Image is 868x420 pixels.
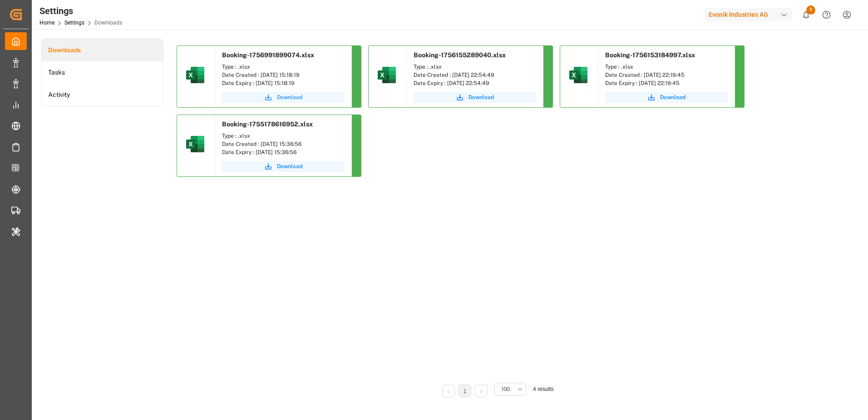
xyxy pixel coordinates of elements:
[222,63,345,71] div: Type : .xlsx
[414,92,536,103] button: Download
[605,51,695,59] span: Booking-1756153184997.xlsx
[222,148,345,156] div: Date Expiry : [DATE] 15:36:56
[414,63,536,71] div: Type : .xlsx
[414,71,536,79] div: Date Created : [DATE] 22:54:49
[533,386,553,392] span: 4 results
[442,385,455,397] li: Previous Page
[796,5,816,25] button: show 5 new notifications
[64,20,84,26] a: Settings
[605,79,728,87] div: Date Expiry : [DATE] 22:19:45
[494,383,526,395] button: open menu
[414,51,506,59] span: Booking-1756155289040.xlsx
[475,385,488,397] li: Next Page
[414,79,536,87] div: Date Expiry : [DATE] 22:54:49
[660,93,686,101] span: Download
[469,93,494,101] span: Download
[42,61,163,84] a: Tasks
[816,5,837,25] button: Help Center
[222,120,313,128] span: Booking-1755178616952.xlsx
[42,84,163,106] a: Activity
[184,133,206,155] img: microsoft-excel-2019--v1.png
[705,6,796,23] button: Evonik Industries AG
[464,388,467,395] a: 1
[222,161,345,172] button: Download
[39,20,54,26] a: Home
[459,385,471,397] li: 1
[567,64,589,86] img: microsoft-excel-2019--v1.png
[42,39,163,61] a: Downloads
[222,92,345,103] button: Download
[184,64,206,86] img: microsoft-excel-2019--v1.png
[501,385,510,393] span: 100
[39,4,122,18] div: Settings
[277,162,302,170] span: Download
[376,64,398,86] img: microsoft-excel-2019--v1.png
[222,79,345,87] div: Date Expiry : [DATE] 15:18:19
[222,51,314,59] span: Booking-1756991899074.xlsx
[605,63,728,71] div: Type : .xlsx
[806,5,815,15] span: 5
[222,71,345,79] div: Date Created : [DATE] 15:18:19
[705,8,792,21] div: Evonik Industries AG
[605,92,728,103] button: Download
[222,140,345,148] div: Date Created : [DATE] 15:36:56
[277,93,302,101] span: Download
[222,132,345,140] div: Type : .xlsx
[605,71,728,79] div: Date Created : [DATE] 22:19:45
